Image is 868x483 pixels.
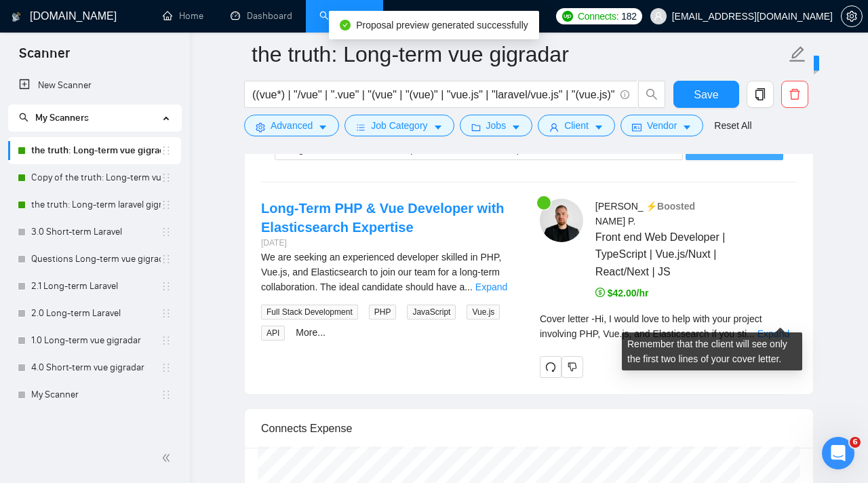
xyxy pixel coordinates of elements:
[161,145,172,156] span: holder
[161,389,172,400] span: holder
[261,250,518,294] div: We are seeking an experienced developer skilled in PHP, Vue.js, and Elasticsearch to join our tea...
[471,122,481,132] span: folder
[340,20,351,31] span: check-circle
[19,112,89,123] span: My Scanners
[244,115,339,136] button: settingAdvancedcaret-down
[261,201,505,235] a: Long-Term PHP & Vue Developer with Elasticsearch Expertise
[19,72,170,99] a: New Scanner
[161,172,172,183] span: holder
[540,199,583,242] img: c1xgaUySImQ3BcCTxkR3T5fkm8PrdpEVVZbqu2Qi4sD9UOYVjVxO0rj9JuikG-NW4L
[841,11,863,22] a: setting
[594,122,604,132] span: caret-down
[407,305,456,320] span: JavaScript
[31,273,161,300] a: 2.1 Long-term Laravel
[31,164,161,191] a: Copy of the truth: Long-term vue gigradar
[12,6,21,28] img: logo
[841,5,863,27] button: setting
[595,201,644,227] span: [PERSON_NAME] P .
[781,81,808,108] button: delete
[540,362,561,372] span: redo
[261,237,518,250] div: [DATE]
[850,437,861,448] span: 6
[256,122,265,132] span: setting
[231,10,292,22] a: dashboardDashboard
[261,305,358,320] span: Full Stack Development
[161,308,172,319] span: holder
[747,81,774,108] button: copy
[261,326,285,341] span: API
[8,246,181,273] li: Questions Long-term vue gigradar
[356,122,366,132] span: bars
[460,115,533,136] button: folderJobscaret-down
[161,227,172,237] span: holder
[647,118,677,133] span: Vendor
[622,332,802,370] div: Remember that the client will see only the first two lines of your cover letter.
[8,43,81,72] span: Scanner
[538,115,615,136] button: userClientcaret-down
[161,281,172,292] span: holder
[568,362,577,372] span: dislike
[639,88,665,100] span: search
[621,9,636,24] span: 182
[782,88,808,100] span: delete
[620,115,703,136] button: idcardVendorcaret-down
[540,313,762,339] span: Cover letter - Hi, I would love to help with your project involving PHP, Vue.js, and Elasticsearc...
[540,311,797,341] div: Remember that the client will see only the first two lines of your cover letter.
[562,11,573,22] img: upwork-logo.png
[19,113,28,122] span: search
[433,122,443,132] span: caret-down
[561,356,583,378] button: dislike
[344,115,454,136] button: barsJob Categorycaret-down
[161,362,172,373] span: holder
[8,218,181,246] li: 3.0 Short-term Laravel
[163,10,203,22] a: homeHome
[319,10,370,22] a: searchScanner
[31,137,161,164] a: the truth: Long-term vue gigradar
[714,118,751,133] a: Reset All
[161,335,172,346] span: holder
[632,122,642,132] span: idcard
[540,356,561,378] button: redo
[8,191,181,218] li: the truth: Long-term laravel gigradar
[694,86,718,103] span: Save
[356,20,528,31] span: Proposal preview generated successfully
[318,122,328,132] span: caret-down
[8,273,181,300] li: 2.1 Long-term Laravel
[475,282,507,292] a: Expand
[638,81,665,108] button: search
[31,327,161,354] a: 1.0 Long-term vue gigradar
[31,381,161,408] a: My Scanner
[564,118,589,133] span: Client
[271,118,313,133] span: Advanced
[549,122,559,132] span: user
[595,229,757,279] span: Front end Web Developer | TypeScript | Vue.js/Nuxt | React/Next | JS
[595,288,605,297] span: dollar
[8,72,181,99] li: New Scanner
[465,282,473,292] span: ...
[8,137,181,164] li: the truth: Long-term vue gigradar
[842,11,862,22] span: setting
[161,451,175,465] span: double-left
[682,122,692,132] span: caret-down
[371,118,427,133] span: Job Category
[8,300,181,327] li: 2.0 Long-term Laravel
[369,305,397,320] span: PHP
[161,199,172,210] span: holder
[252,37,786,71] input: Scanner name...
[31,218,161,246] a: 3.0 Short-term Laravel
[620,90,629,99] span: info-circle
[252,86,614,103] input: Search Freelance Jobs...
[261,409,797,448] div: Connects Expense
[8,164,181,191] li: Copy of the truth: Long-term vue gigradar
[31,354,161,381] a: 4.0 Short-term vue gigradar
[511,122,521,132] span: caret-down
[31,300,161,327] a: 2.0 Long-term Laravel
[467,305,500,320] span: Vue.js
[8,327,181,354] li: 1.0 Long-term vue gigradar
[8,381,181,408] li: My Scanner
[261,252,501,292] span: We are seeking an experienced developer skilled in PHP, Vue.js, and Elasticsearch to join our tea...
[161,254,172,265] span: holder
[578,9,618,24] span: Connects:
[31,246,161,273] a: Questions Long-term vue gigradar
[595,288,649,298] span: $42.00/hr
